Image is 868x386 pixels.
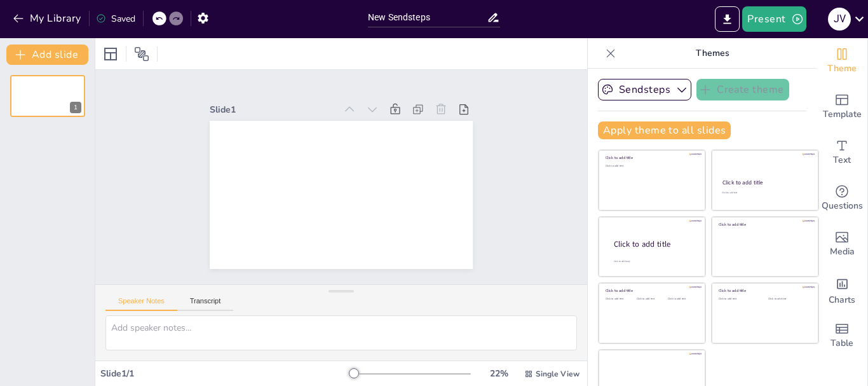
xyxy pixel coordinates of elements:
button: Transcript [177,297,234,311]
span: Template [823,107,862,121]
div: Click to add title [606,155,696,160]
span: Charts [829,293,855,307]
div: 22 % [484,368,514,380]
div: Click to add text [637,298,665,301]
span: Table [831,336,853,350]
div: Click to add text [606,298,634,301]
div: Click to add text [768,298,808,301]
div: Saved [96,13,135,25]
span: Questions [822,199,863,213]
div: 1 [70,102,81,113]
div: Slide 1 [210,104,336,116]
div: Add charts and graphs [817,267,867,313]
div: Click to add body [614,259,694,263]
div: Click to add title [719,288,810,293]
button: Apply theme to all slides [598,121,731,139]
div: Click to add title [722,179,807,186]
button: Sendsteps [598,79,691,100]
div: Add text boxes [817,130,867,176]
span: Media [830,245,855,259]
div: 1 [10,75,85,117]
div: Add ready made slides [817,84,867,130]
span: Position [134,46,149,62]
div: Add a table [817,313,867,359]
span: Text [833,153,851,167]
button: Export to PowerPoint [715,6,740,32]
button: J v [828,6,851,32]
button: Present [742,6,806,32]
div: Change the overall theme [817,38,867,84]
div: Click to add text [606,165,696,168]
div: Click to add title [719,222,810,227]
div: Slide 1 / 1 [100,368,349,380]
div: Click to add title [606,288,696,293]
span: Theme [827,62,857,76]
div: Click to add title [614,238,695,249]
div: Click to add text [668,298,696,301]
div: Add images, graphics, shapes or video [817,221,867,267]
button: My Library [10,8,86,29]
button: Speaker Notes [105,297,177,311]
div: Get real-time input from your audience [817,176,867,221]
span: Single View [536,369,580,379]
button: Add slide [6,45,88,65]
input: Insert title [368,8,487,27]
div: J v [828,8,851,31]
div: Layout [100,44,121,64]
div: Click to add text [722,191,806,195]
button: Create theme [696,79,789,100]
div: Click to add text [719,298,759,301]
p: Themes [621,38,804,69]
